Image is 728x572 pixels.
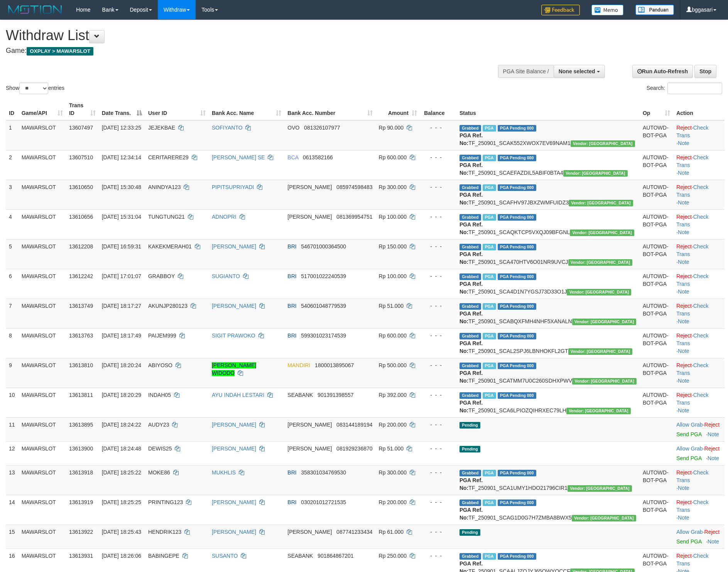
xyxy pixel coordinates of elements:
span: Marked by bggarif [483,125,496,132]
span: 13613895 [69,422,93,428]
span: Grabbed [459,303,481,310]
span: Rp 200.000 [379,422,407,428]
span: [DATE] 18:20:29 [102,392,141,398]
td: · · [673,269,725,299]
span: OXPLAY > MAWARSLOT [27,47,93,56]
td: MAWARSLOT [19,441,66,465]
td: MAWARSLOT [19,328,66,358]
a: [PERSON_NAME] [212,303,256,309]
th: Trans ID: activate to sort column ascending [66,98,99,120]
td: AUTOWD-BOT-PGA [640,388,673,417]
a: Check Trans [676,553,708,567]
span: INDAH05 [148,392,171,398]
a: Note [678,229,689,235]
label: Show entries [6,83,64,94]
a: Reject [676,332,692,339]
span: Vendor URL: https://secure10.1velocity.biz [569,200,633,206]
span: 13607510 [69,154,93,160]
span: Copy 081369954751 to clipboard [336,214,372,220]
td: MAWARSLOT [19,465,66,495]
label: Search: [647,83,722,94]
td: MAWARSLOT [19,417,66,441]
span: Rp 300.000 [379,184,407,190]
a: [PERSON_NAME] [212,243,256,250]
span: PGA Pending [498,303,536,310]
a: Stop [694,65,716,78]
img: Feedback.jpg [541,5,580,15]
a: [PERSON_NAME] [212,529,256,535]
td: AUTOWD-BOT-PGA [640,358,673,388]
a: Allow Grab [676,422,703,428]
span: 13610650 [69,184,93,190]
img: panduan.png [635,5,674,15]
td: · [673,417,725,441]
td: 10 [6,388,19,417]
th: Bank Acc. Name: activate to sort column ascending [209,98,284,120]
a: Note [678,318,689,324]
a: Reject [676,303,692,309]
a: Reject [676,214,692,220]
span: 13612242 [69,273,93,279]
td: 8 [6,328,19,358]
th: Balance [420,98,456,120]
span: Rp 90.000 [379,125,404,131]
b: PGA Ref. No: [459,370,483,384]
span: AUDY23 [148,422,169,428]
a: [PERSON_NAME] WIDODO [212,362,256,376]
td: MAWARSLOT [19,299,66,328]
span: DEWIS25 [148,445,172,452]
a: Check Trans [676,469,708,483]
span: ANINDYA123 [148,184,181,190]
td: 2 [6,150,19,180]
span: Copy 081929236870 to clipboard [336,445,372,452]
span: [DATE] 18:24:22 [102,422,141,428]
a: Reject [704,445,720,452]
th: User ID: activate to sort column ascending [145,98,209,120]
a: Note [678,407,689,413]
th: Bank Acc. Number: activate to sort column ascending [284,98,375,120]
a: Send PGA [676,538,701,545]
span: Marked by bggariesamuel [483,392,496,399]
a: Check Trans [676,499,708,513]
th: Op: activate to sort column ascending [640,98,673,120]
td: AUTOWD-BOT-PGA [640,465,673,495]
span: Copy 546701000364500 to clipboard [301,243,346,250]
td: 7 [6,299,19,328]
span: KAKEKMERAH01 [148,243,192,250]
span: BRI [287,243,296,250]
span: Pending [459,446,480,452]
a: Reject [676,499,692,505]
a: SUSANTO [212,553,238,559]
span: Grabbed [459,363,481,369]
select: Showentries [19,83,48,94]
h4: Game: [6,47,478,55]
span: Marked by bggariesamuel [483,184,496,191]
a: Check Trans [676,184,708,198]
td: · · [673,358,725,388]
a: Note [708,455,719,461]
td: · · [673,388,725,417]
span: Rp 51.000 [379,445,404,452]
td: TF_250901_SCAL2SPJ6LBNHOKFL2GT [456,328,640,358]
a: Reject [676,154,692,160]
td: MAWARSLOT [19,388,66,417]
b: PGA Ref. No: [459,281,483,295]
span: Marked by bggarif [483,273,496,280]
span: Vendor URL: https://secure10.1velocity.biz [571,140,635,147]
a: Send PGA [676,455,701,461]
a: Reject [704,422,720,428]
a: Reject [676,362,692,368]
span: PGA Pending [498,184,536,191]
span: 13613749 [69,303,93,309]
span: · [676,422,704,428]
span: Copy 1800013895067 to clipboard [315,362,354,368]
span: Rp 100.000 [379,214,407,220]
span: OVO [287,125,299,131]
div: - - - [423,445,453,452]
div: - - - [423,243,453,250]
td: 4 [6,209,19,239]
td: AUTOWD-BOT-PGA [640,328,673,358]
a: Reject [676,553,692,559]
a: MUKHLIS [212,469,236,476]
span: Copy 599301023174539 to clipboard [301,332,346,339]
